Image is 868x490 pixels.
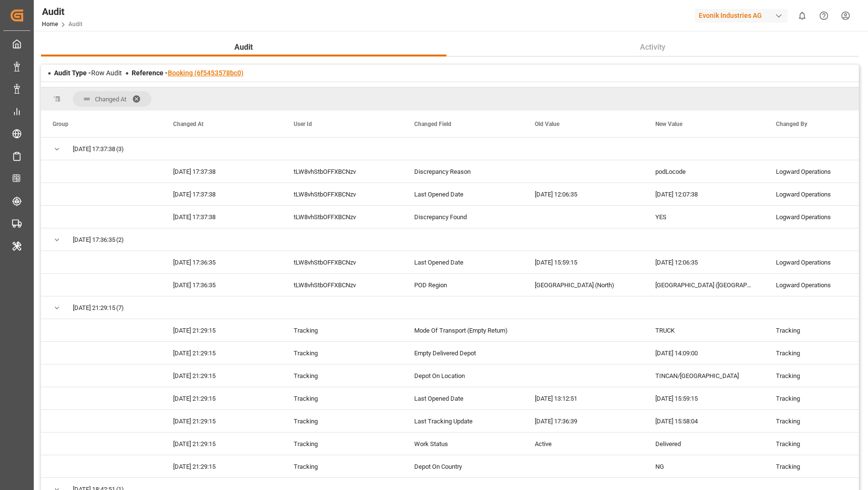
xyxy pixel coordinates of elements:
[54,69,91,77] span: Audit Type -
[173,121,203,127] span: Changed At
[644,160,764,182] div: podLocode
[403,433,523,455] div: Work Status
[523,387,644,409] div: [DATE] 13:12:51
[162,410,282,432] div: [DATE] 21:29:15
[776,121,807,127] span: Changed By
[282,319,403,341] div: Tracking
[95,96,126,103] span: Changed At
[282,433,403,455] div: Tracking
[447,38,859,56] button: Activity
[162,455,282,477] div: [DATE] 21:29:15
[162,274,282,296] div: [DATE] 17:36:35
[116,297,124,319] span: (7)
[813,5,835,27] button: Help Center
[42,21,58,28] a: Home
[644,183,764,205] div: [DATE] 12:07:38
[162,364,282,387] div: [DATE] 21:29:15
[695,6,791,25] button: Evonik Industries AG
[791,5,813,27] button: show 0 new notifications
[644,274,764,296] div: [GEOGRAPHIC_DATA] ([GEOGRAPHIC_DATA])
[73,297,115,319] span: [DATE] 21:29:15
[644,433,764,455] div: Delivered
[403,455,523,477] div: Depot On Country
[162,319,282,341] div: [DATE] 21:29:15
[655,121,682,127] span: New Value
[162,206,282,228] div: [DATE] 17:37:38
[523,433,644,455] div: Active
[116,138,124,160] span: (3)
[116,229,124,251] span: (2)
[523,183,644,205] div: [DATE] 12:06:35
[403,206,523,228] div: Discrepancy Found
[168,69,244,77] a: Booking (6f5453578bc0)
[403,364,523,387] div: Depot On Location
[53,121,68,127] span: Group
[523,251,644,273] div: [DATE] 15:59:15
[41,38,447,56] button: Audit
[282,206,403,228] div: tLW8vhStbOFFXBCNzv
[282,274,403,296] div: tLW8vhStbOFFXBCNzv
[644,387,764,409] div: [DATE] 15:59:15
[403,183,523,205] div: Last Opened Date
[282,387,403,409] div: Tracking
[73,229,115,251] span: [DATE] 17:36:35
[644,342,764,364] div: [DATE] 14:09:00
[294,121,312,127] span: User Id
[644,410,764,432] div: [DATE] 15:58:04
[132,69,244,77] span: Reference -
[535,121,559,127] span: Old Value
[282,455,403,477] div: Tracking
[644,206,764,228] div: YES
[403,410,523,432] div: Last Tracking Update
[414,121,451,127] span: Changed Field
[695,9,787,23] div: Evonik Industries AG
[73,138,115,160] span: [DATE] 17:37:38
[282,364,403,387] div: Tracking
[403,160,523,182] div: Discrepancy Reason
[282,342,403,364] div: Tracking
[282,160,403,182] div: tLW8vhStbOFFXBCNzv
[644,455,764,477] div: NG
[403,274,523,296] div: POD Region
[403,251,523,273] div: Last Opened Date
[282,251,403,273] div: tLW8vhStbOFFXBCNzv
[644,251,764,273] div: [DATE] 12:06:35
[162,251,282,273] div: [DATE] 17:36:35
[636,42,669,53] span: Activity
[644,319,764,341] div: TRUCK
[162,160,282,182] div: [DATE] 17:37:38
[162,183,282,205] div: [DATE] 17:37:38
[42,4,82,19] div: Audit
[162,433,282,455] div: [DATE] 21:29:15
[282,183,403,205] div: tLW8vhStbOFFXBCNzv
[644,364,764,387] div: TINCAN/[GEOGRAPHIC_DATA]
[523,410,644,432] div: [DATE] 17:36:39
[523,274,644,296] div: [GEOGRAPHIC_DATA] (North)
[403,387,523,409] div: Last Opened Date
[282,410,403,432] div: Tracking
[162,387,282,409] div: [DATE] 21:29:15
[54,68,122,78] div: Row Audit
[403,342,523,364] div: Empty Delivered Depot
[162,342,282,364] div: [DATE] 21:29:15
[403,319,523,341] div: Mode Of Transport (Empty Return)
[231,42,257,53] span: Audit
